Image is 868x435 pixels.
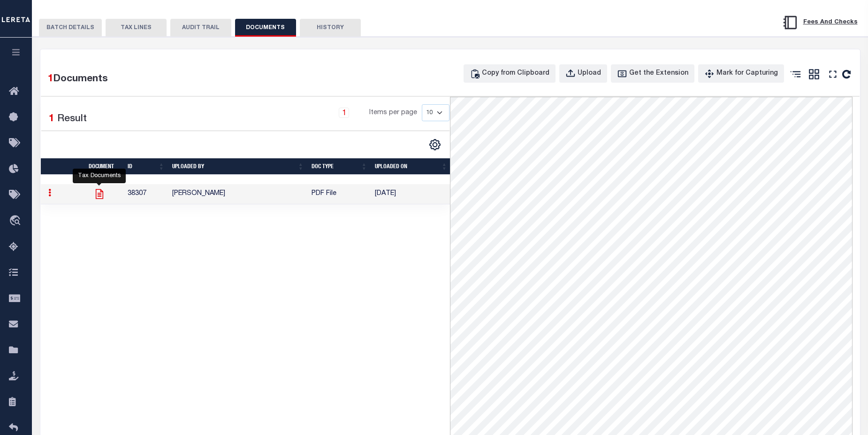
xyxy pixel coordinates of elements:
button: AUDIT TRAIL [170,19,231,37]
div: Mark for Capturing [716,69,778,79]
td: [PERSON_NAME] [168,184,308,204]
label: Result [57,112,87,127]
th: DOC TYPE: activate to sort column ascending [308,158,371,175]
div: Documents [48,72,108,87]
button: BATCH DETAILS [39,19,102,37]
span: 1 [49,114,54,124]
div: Upload [578,69,601,79]
div: Get the Extension [629,69,688,79]
div: Tax Documents [73,169,126,184]
div: Copy from Clipboard [482,69,549,79]
button: TAX LINES [106,19,167,37]
button: Fees And Checks [778,13,861,32]
button: DOCUMENTS [235,19,296,37]
td: 38307 [124,184,168,204]
th: ID: activate to sort column ascending [124,158,168,175]
button: Mark for Capturing [698,64,784,83]
td: PDF File [308,184,371,204]
th: Document [75,158,124,175]
a: 1 [339,108,349,118]
span: 1 [48,74,53,84]
button: HISTORY [300,19,361,37]
button: Copy from Clipboard [464,64,556,83]
span: Items per page [369,108,417,118]
i: travel_explore [9,215,24,227]
th: UPLOADED ON: activate to sort column ascending [371,158,451,175]
td: [DATE] [371,184,451,204]
button: Upload [559,64,607,83]
button: Get the Extension [611,64,694,83]
th: UPLOADED BY: activate to sort column ascending [168,158,308,175]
